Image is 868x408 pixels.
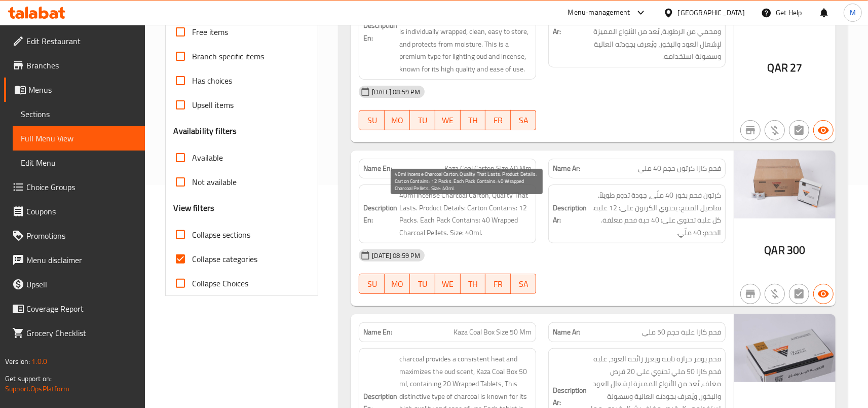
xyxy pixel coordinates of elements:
a: Menu disclaimer [4,248,145,272]
h3: View filters [174,202,215,214]
a: Upsell [4,272,145,296]
button: SA [511,274,536,294]
img: Kaza_Coal_Cartons_40mm638951015972003807.jpg [734,151,836,218]
button: Available [813,284,834,304]
span: SU [363,277,381,291]
a: Support.OpsPlatform [5,382,69,395]
button: TH [461,110,486,130]
span: FR [489,277,507,291]
span: Grocery Checklist [26,327,137,339]
span: WE [439,113,457,128]
span: فحم كازا علبة حجم 50 ملي [642,327,721,338]
span: فحم كازا كرتون حجم 40 ملي [638,163,721,174]
span: FR [489,113,507,128]
button: TU [410,110,435,130]
span: Sections [21,108,137,120]
span: Collapse Choices [193,277,249,289]
a: Coupons [4,199,145,224]
span: Promotions [26,230,137,242]
span: 27 [790,58,802,78]
span: Free items [193,26,229,38]
button: Purchased item [765,284,785,304]
a: Coverage Report [4,296,145,321]
strong: Description En: [363,202,397,227]
button: FR [485,110,511,130]
button: WE [435,110,461,130]
span: Kaza Coal Carton Size 40 Mm [444,163,532,174]
a: Full Menu View [13,126,145,151]
a: Branches [4,53,145,78]
span: QAR [765,240,785,260]
span: Menu disclaimer [26,254,137,266]
span: Not available [193,176,237,188]
button: FR [485,274,511,294]
span: Edit Menu [21,157,137,169]
span: SA [515,113,532,128]
button: Not branch specific item [740,284,761,304]
span: MO [389,113,406,128]
span: M [850,7,856,18]
span: Edit Restaurant [26,35,137,47]
span: Available [193,152,223,164]
span: TH [465,277,482,291]
strong: Name Ar: [553,163,580,174]
button: TU [410,274,435,294]
span: Full Menu View [21,132,137,144]
button: Not has choices [789,120,809,140]
span: Kaza Coal Box Size 50 Mm [454,327,532,338]
button: Available [813,120,834,140]
span: [DATE] 08:59 PM [368,87,424,97]
a: Menus [4,78,145,102]
button: SA [511,110,536,130]
strong: Description En: [363,19,397,44]
strong: Description Ar: [553,13,587,38]
span: Has choices [193,75,233,87]
img: Kaza_Coal__50mm_638951015779045072.jpg [734,314,836,382]
a: Grocery Checklist [4,321,145,345]
span: SU [363,113,381,128]
span: TH [465,113,482,128]
span: Collapse categories [193,253,258,265]
span: 40ml Incense Charcoal Carton, Quality That Lasts. Product Details: Carton Contains: 12 Packs. Eac... [399,189,532,239]
div: [GEOGRAPHIC_DATA] [678,7,745,18]
span: Collapse sections [193,229,251,241]
span: [DATE] 08:59 PM [368,251,424,261]
a: Choice Groups [4,175,145,199]
a: Sections [13,102,145,126]
button: MO [385,274,410,294]
h3: Availability filters [174,125,237,137]
a: Promotions [4,224,145,248]
button: TH [461,274,486,294]
span: Upsell [26,278,137,290]
span: TU [414,277,431,291]
span: Upsell items [193,99,234,111]
span: QAR [768,58,788,78]
button: WE [435,274,461,294]
span: 300 [787,240,805,260]
div: Menu-management [568,7,630,19]
strong: Name Ar: [553,327,580,338]
button: Not has choices [789,284,809,304]
span: TU [414,113,431,128]
span: Menus [28,84,137,96]
a: Edit Restaurant [4,29,145,53]
strong: Name En: [363,163,392,174]
button: SU [359,110,385,130]
span: MO [389,277,406,291]
a: Edit Menu [13,151,145,175]
button: Purchased item [765,120,785,140]
span: Coupons [26,205,137,217]
span: Branches [26,59,137,71]
button: SU [359,274,385,294]
span: WE [439,277,457,291]
span: 1.0.0 [31,355,47,368]
span: Get support on: [5,372,52,385]
span: كرتون فحم بخور 40 ملّي، جودة تدوم طويلاً. تفاصيل المنتج: يحتوي الكرتون على: 12 علبة. كل علبة تحتو... [589,189,721,239]
strong: Name En: [363,327,392,338]
span: Branch specific items [193,50,265,62]
span: Choice Groups [26,181,137,193]
strong: Description Ar: [553,202,587,227]
button: MO [385,110,410,130]
span: SA [515,277,532,291]
span: Coverage Report [26,303,137,315]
